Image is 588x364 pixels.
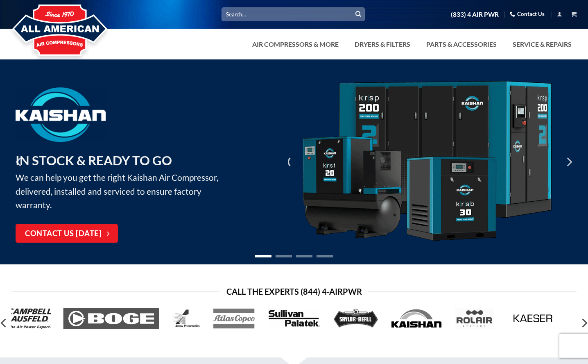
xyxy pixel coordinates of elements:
a: Login [557,9,562,19]
li: Page dot 3 [296,255,312,257]
a: Dryers & Filters [350,36,415,52]
button: Next [561,141,576,182]
strong: IN STOCK & READY TO GO [16,152,172,168]
a: Parts & Accessories [421,36,502,52]
a: Contact Us [DATE] [16,224,118,243]
input: Search… [222,7,365,21]
span: Call the Experts (844) 4-AirPwr [226,285,362,298]
button: Submit [352,8,364,20]
p: We can help you get the right Kaishan Air Compressor, delivered, installed and serviced to ensure... [16,150,231,212]
a: Air Compressors & More [247,36,344,52]
li: Page dot 1 [255,255,271,257]
button: Previous [12,141,27,182]
a: Service & Repairs [508,36,577,52]
a: (833) 4 AIR PWR [451,7,499,22]
img: Kaishan [300,81,554,243]
img: Kaishan [16,87,106,142]
li: Page dot 2 [276,255,292,257]
li: Page dot 4 [317,255,333,257]
a: Contact Us [510,8,545,20]
span: Contact Us [DATE] [25,228,102,240]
